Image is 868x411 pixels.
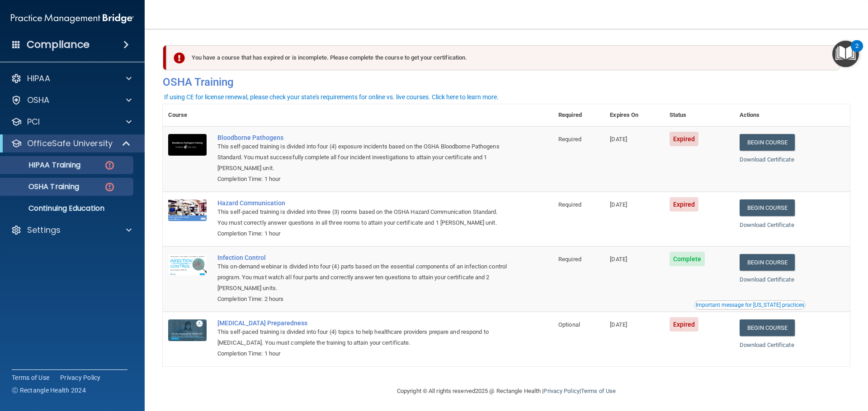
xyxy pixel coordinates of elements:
a: Terms of Use [12,373,49,382]
span: Complete [670,252,705,266]
span: Optional [558,321,580,328]
p: OfficeSafe University [27,138,113,149]
th: Course [163,104,212,126]
span: Expired [670,132,699,146]
div: This self-paced training is divided into four (4) topics to help healthcare providers prepare and... [217,327,508,348]
th: Actions [734,104,850,126]
a: Begin Course [740,319,795,336]
a: Download Certificate [740,156,794,163]
span: Required [558,136,581,143]
a: Begin Course [740,199,795,216]
img: exclamation-circle-solid-danger.72ef9ffc.png [174,52,185,64]
a: Infection Control [217,254,508,261]
a: Settings [11,225,132,236]
div: This self-paced training is divided into four (4) exposure incidents based on the OSHA Bloodborne... [217,141,508,174]
a: [MEDICAL_DATA] Preparedness [217,319,508,327]
a: Bloodborne Pathogens [217,134,508,141]
div: You have a course that has expired or is incomplete. Please complete the course to get your certi... [166,45,840,70]
span: [DATE] [610,136,627,143]
img: danger-circle.6113f641.png [104,181,115,193]
div: Important message for [US_STATE] practices [696,302,804,308]
span: Expired [670,197,699,212]
a: Terms of Use [581,388,616,394]
span: Expired [670,317,699,332]
button: Open Resource Center, 2 new notifications [832,41,859,67]
div: This on-demand webinar is divided into four (4) parts based on the essential components of an inf... [217,261,508,294]
a: OSHA [11,95,132,106]
a: Download Certificate [740,222,794,228]
img: danger-circle.6113f641.png [104,160,115,171]
p: Settings [27,225,61,236]
iframe: Drift Widget Chat Controller [823,349,857,383]
th: Status [664,104,734,126]
div: Completion Time: 1 hour [217,348,508,359]
div: This self-paced training is divided into three (3) rooms based on the OSHA Hazard Communication S... [217,207,508,228]
p: Continuing Education [6,204,129,213]
p: OSHA Training [6,182,79,191]
p: HIPAA [27,73,50,84]
a: OfficeSafe University [11,138,131,149]
button: If using CE for license renewal, please check your state's requirements for online vs. live cours... [163,92,500,102]
div: Completion Time: 1 hour [217,174,508,185]
img: PMB logo [11,9,134,28]
th: Expires On [604,104,664,126]
h4: OSHA Training [163,76,850,88]
button: Read this if you are a dental practitioner in the state of CA [694,300,806,309]
div: Completion Time: 1 hour [217,228,508,239]
span: Ⓒ Rectangle Health 2024 [12,386,86,395]
p: OSHA [27,95,50,106]
a: Download Certificate [740,342,794,348]
div: 2 [855,46,859,58]
a: Begin Course [740,134,795,151]
a: HIPAA [11,73,132,84]
a: PCI [11,116,132,127]
a: Privacy Policy [60,373,101,382]
p: HIPAA Training [6,161,80,170]
div: Completion Time: 2 hours [217,294,508,305]
span: [DATE] [610,201,627,208]
span: Required [558,201,581,208]
p: PCI [27,116,40,127]
a: Begin Course [740,254,795,271]
span: Required [558,256,581,263]
a: Hazard Communication [217,199,508,207]
a: Download Certificate [740,276,794,283]
span: [DATE] [610,256,627,263]
div: If using CE for license renewal, please check your state's requirements for online vs. live cours... [164,94,499,100]
span: [DATE] [610,321,627,328]
a: Privacy Policy [543,388,579,394]
th: Required [553,104,604,126]
h4: Compliance [27,38,90,51]
div: Copyright © All rights reserved 2025 @ Rectangle Health | | [341,377,671,406]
